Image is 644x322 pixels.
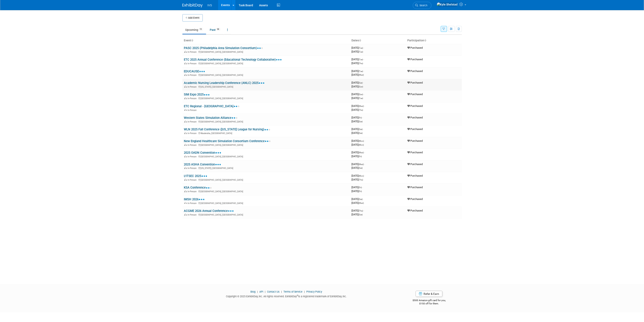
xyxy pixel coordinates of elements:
a: API [259,290,263,293]
span: [DATE] [352,104,365,107]
span: Purchased [408,128,423,131]
span: - [365,104,365,107]
span: - [365,174,365,177]
img: In-Person Event [184,51,187,53]
span: (Thu) [359,62,363,64]
span: (Tue) [359,47,363,49]
span: In-Person [188,202,198,205]
span: [DATE] [352,174,365,177]
a: Blog [250,290,255,293]
span: Purchased [408,197,423,201]
span: [DATE] [352,70,364,73]
span: [DATE] [352,178,363,181]
a: Refer & Earn [416,291,442,297]
span: (Wed) [359,74,364,76]
span: In-Person [188,74,198,76]
div: $150 off for them. [396,302,462,305]
span: - [363,116,363,119]
span: In-Person [188,167,198,170]
div: [GEOGRAPHIC_DATA], [GEOGRAPHIC_DATA] [184,120,348,123]
span: (Sat) [359,120,363,123]
span: (Mon) [359,144,364,146]
span: | [280,290,283,293]
sup: ® [297,294,298,297]
span: (Thu) [359,179,363,181]
span: (Sat) [359,167,363,169]
span: Purchased [408,116,423,119]
button: Add Event [182,14,203,21]
span: In-Person [188,120,198,123]
span: [DATE] [352,143,364,146]
span: (Sat) [359,82,363,84]
span: - [363,128,364,131]
span: (Sat) [359,214,363,216]
span: [DATE] [352,58,364,61]
span: [DATE] [352,73,364,76]
img: In-Person Event [184,120,187,122]
th: Event [182,37,350,44]
span: - [365,163,365,166]
span: [DATE] [352,201,364,204]
div: [GEOGRAPHIC_DATA], [GEOGRAPHIC_DATA] [184,178,348,181]
span: In-Person [188,132,198,135]
span: 15 [199,28,203,31]
th: Participation [406,37,462,44]
span: In-Person [188,190,198,193]
span: 98 [216,28,220,31]
span: - [363,186,363,189]
span: [DATE] [352,93,364,96]
div: Copyright © 2025 ExhibitDay, Inc. All rights reserved. ExhibitDay is a registered trademark of Ex... [182,294,391,298]
a: Past98 [207,26,224,34]
span: | [303,290,306,293]
div: $500 Amazon gift card for you, [396,296,462,305]
span: - [364,70,364,73]
span: (Sat) [359,132,363,134]
span: IVS [208,4,212,7]
div: [GEOGRAPHIC_DATA], [GEOGRAPHIC_DATA] [184,62,348,65]
span: - [364,93,364,96]
span: [DATE] [352,163,365,166]
span: [DATE] [352,190,362,193]
span: Purchased [408,186,423,189]
div: [US_STATE], [GEOGRAPHIC_DATA] [184,166,348,170]
span: (Tue) [359,51,363,53]
span: - [364,58,364,61]
img: ExhibitDay [182,3,203,8]
a: Academic Nursing Leadership Conference (ANLC) 2025 [184,81,265,85]
span: In-Person [188,179,198,181]
span: Purchased [408,70,423,73]
span: Purchased [408,151,423,154]
img: In-Person Event [184,86,187,88]
a: IMSH 2026 [184,197,205,201]
span: - [364,209,364,212]
span: [DATE] [352,131,363,134]
a: ETC Regional - [GEOGRAPHIC_DATA] [184,104,240,108]
span: Search [418,4,428,7]
span: In-Person [188,62,198,65]
span: [DATE] [352,116,363,119]
a: Sort by Start Date [359,39,361,42]
a: SIM Expo 2025 [184,93,210,96]
a: I/ITSEC 2025 [184,174,208,178]
a: PASC 2025 (Philadelphia Area Simulation Consortium) [184,46,263,50]
span: [DATE] [352,120,363,123]
span: - [363,197,364,201]
span: - [363,81,364,84]
img: In-Person Event [184,109,187,111]
img: In-Person Event [184,202,187,204]
img: In-Person Event [184,74,187,76]
span: [DATE] [352,81,364,84]
div: [GEOGRAPHIC_DATA], [GEOGRAPHIC_DATA] [184,190,348,193]
span: [DATE] [352,151,365,154]
div: [GEOGRAPHIC_DATA], [GEOGRAPHIC_DATA] [184,73,348,76]
a: ETC 2025 Annual Conference (Educational Technology Collaborative) [184,58,282,61]
span: (Sat) [359,128,363,130]
span: [DATE] [352,139,365,142]
a: Sort by Event Name [191,39,193,42]
div: [GEOGRAPHIC_DATA], [GEOGRAPHIC_DATA] [184,50,348,53]
span: [DATE] [352,209,364,212]
a: EDUCAUSE [184,70,205,73]
a: Upcoming15 [182,26,206,34]
span: - [364,46,364,49]
span: (Fri) [359,190,362,192]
